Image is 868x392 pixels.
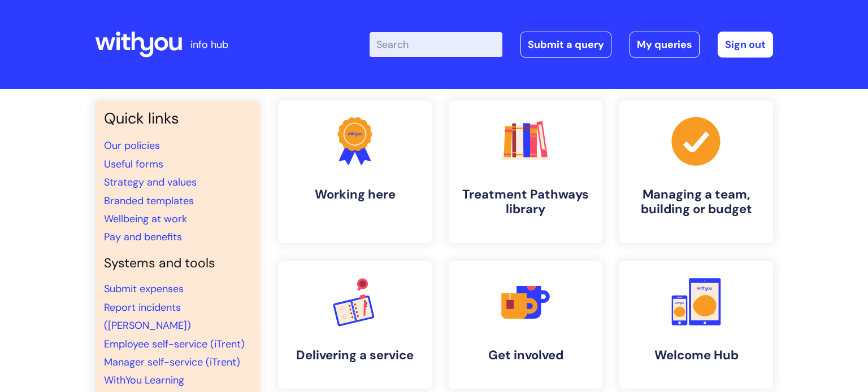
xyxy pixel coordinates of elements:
a: Submit expenses [104,282,184,296]
a: Welcome Hub [619,261,773,389]
a: Sign out [718,32,773,58]
a: My queries [630,32,700,58]
a: Branded templates [104,194,194,208]
a: Strategy and values [104,175,197,189]
input: Search [370,32,502,57]
h3: Quick links [104,109,251,127]
a: Useful forms [104,157,163,171]
a: Managing a team, building or budget [619,100,773,243]
div: | - [370,32,773,58]
a: Our policies [104,139,160,152]
a: Report incidents ([PERSON_NAME]) [104,301,191,332]
h4: Working here [287,187,423,202]
a: Submit a query [520,32,611,58]
a: Manager self-service (iTrent) [104,355,240,369]
h4: Managing a team, building or budget [628,187,764,217]
h4: Welcome Hub [628,348,764,363]
a: WithYou Learning [104,373,184,387]
h4: Get involved [458,348,593,363]
a: Treatment Pathways library [449,100,602,243]
a: Get involved [449,261,602,389]
h4: Systems and tools [104,256,251,271]
h4: Delivering a service [287,348,423,363]
p: info hub [190,36,228,54]
a: Wellbeing at work [104,212,187,226]
a: Pay and benefits [104,230,182,244]
h4: Treatment Pathways library [458,187,593,217]
a: Working here [278,100,432,243]
a: Delivering a service [278,261,432,389]
a: Employee self-service (iTrent) [104,337,245,351]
